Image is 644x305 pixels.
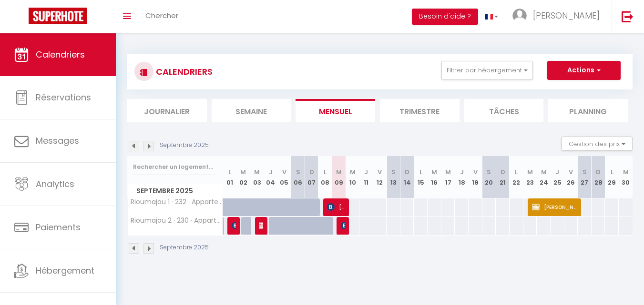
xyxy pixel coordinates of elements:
[129,198,225,206] span: Rioumajou 1 · 232 · Appartement 12/14p - [GEOGRAPHIC_DATA][PERSON_NAME]
[364,167,368,177] abbr: J
[400,156,414,198] th: 14
[431,167,437,177] abbr: M
[464,99,544,122] li: Tâches
[378,167,382,177] abbr: V
[512,9,527,23] img: ...
[487,167,491,177] abbr: S
[29,8,87,24] img: Super Booking
[622,10,634,22] img: logout
[128,184,223,198] span: Septembre 2025
[414,156,428,198] th: 15
[332,156,346,198] th: 09
[541,167,547,177] abbr: M
[564,156,578,198] th: 26
[391,167,396,177] abbr: S
[532,198,578,216] span: [PERSON_NAME]
[259,216,264,235] span: [PERSON_NAME]
[160,141,209,150] p: Septembre 2025
[460,167,464,177] abbr: J
[501,167,505,177] abbr: D
[537,156,551,198] th: 24
[596,167,601,177] abbr: D
[232,216,236,235] span: [PERSON_NAME]
[36,135,79,147] span: Messages
[212,99,291,122] li: Semaine
[482,156,496,198] th: 20
[623,167,629,177] abbr: M
[341,216,346,235] span: [PERSON_NAME]
[36,221,81,233] span: Paiements
[318,156,332,198] th: 08
[127,99,207,122] li: Journalier
[153,61,213,82] h3: CALENDRIERS
[527,167,533,177] abbr: M
[412,9,478,25] button: Besoin d'aide ?
[282,167,286,177] abbr: V
[441,156,455,198] th: 17
[555,167,559,177] abbr: J
[445,167,451,177] abbr: M
[291,156,305,198] th: 06
[419,167,422,177] abbr: L
[611,167,613,177] abbr: L
[336,167,342,177] abbr: M
[405,167,409,177] abbr: D
[583,167,587,177] abbr: S
[547,61,621,80] button: Actions
[578,156,592,198] th: 27
[473,167,478,177] abbr: V
[269,167,273,177] abbr: J
[373,156,387,198] th: 12
[296,99,375,122] li: Mensuel
[380,99,460,122] li: Trimestre
[277,156,291,198] th: 05
[523,156,537,198] th: 23
[36,49,85,60] span: Calendriers
[346,156,359,198] th: 10
[510,156,523,198] th: 22
[592,156,605,198] th: 28
[428,156,441,198] th: 16
[569,167,573,177] abbr: V
[496,156,510,198] th: 21
[129,217,225,224] span: Rioumajou 2 · 230 · Appartement 8/10 p - [GEOGRAPHIC_DATA] [GEOGRAPHIC_DATA][PERSON_NAME]
[359,156,373,198] th: 11
[551,156,564,198] th: 25
[296,167,300,177] abbr: S
[254,167,260,177] abbr: M
[324,167,327,177] abbr: L
[605,156,619,198] th: 29
[228,167,231,177] abbr: L
[533,10,600,21] span: [PERSON_NAME]
[264,156,277,198] th: 04
[36,178,74,190] span: Analytics
[469,156,482,198] th: 19
[223,156,237,198] th: 01
[145,10,178,20] span: Chercher
[350,167,356,177] abbr: M
[619,156,633,198] th: 30
[387,156,400,198] th: 13
[236,156,250,198] th: 02
[309,167,314,177] abbr: D
[455,156,469,198] th: 18
[562,137,633,151] button: Gestion des prix
[36,91,91,103] span: Réservations
[515,167,518,177] abbr: L
[36,265,94,276] span: Hébergement
[240,167,246,177] abbr: M
[327,198,346,216] span: [PERSON_NAME]
[441,61,533,80] button: Filtrer par hébergement
[250,156,264,198] th: 03
[305,156,318,198] th: 07
[548,99,628,122] li: Planning
[160,243,209,252] p: Septembre 2025
[133,158,217,176] input: Rechercher un logement...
